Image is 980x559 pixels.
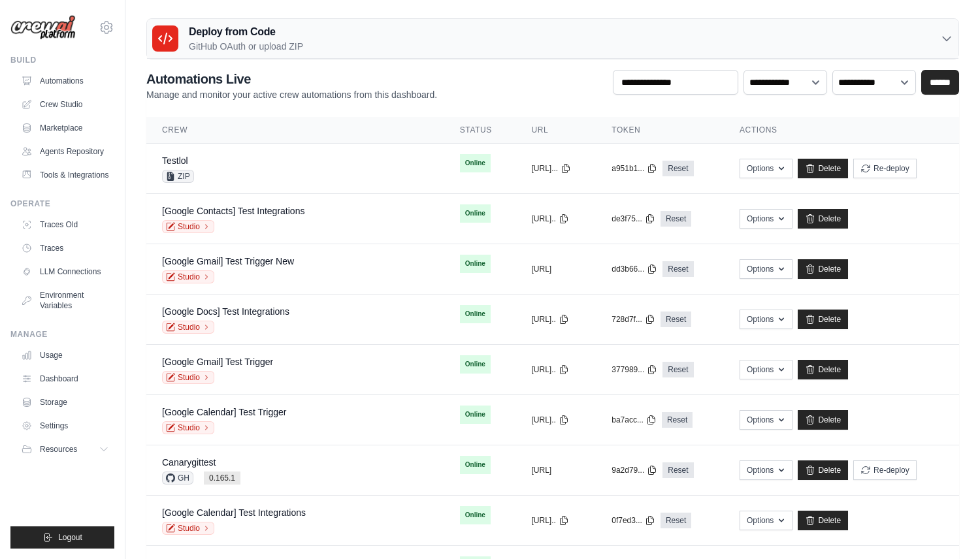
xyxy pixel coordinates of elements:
span: Online [460,456,491,474]
button: Options [740,310,792,329]
a: Automations [16,71,114,91]
h3: Deploy from Code [189,24,303,40]
a: Reset [662,412,693,428]
a: Delete [798,259,848,279]
a: Tools & Integrations [16,165,114,185]
button: a951b1... [612,163,657,174]
button: Options [740,159,792,178]
button: 377989... [612,364,657,375]
a: Usage [16,345,114,366]
img: Logo [10,15,76,40]
button: Options [740,360,792,379]
a: [Google Calendar] Test Trigger [162,407,286,417]
a: Delete [798,159,848,178]
span: GH [162,471,193,485]
button: Re-deploy [853,159,917,178]
span: Online [460,255,491,273]
p: Manage and monitor your active crew automations from this dashboard. [146,88,437,101]
th: URL [515,117,596,144]
span: Online [460,355,491,374]
a: [Google Calendar] Test Integrations [162,507,306,518]
a: Dashboard [16,368,114,389]
a: Studio [162,421,214,434]
span: Online [460,305,491,323]
button: Options [740,209,792,229]
span: 0.165.1 [204,471,240,485]
button: Options [740,410,792,430]
a: [Google Docs] Test Integrations [162,306,289,317]
th: Actions [724,117,959,144]
th: Status [444,117,516,144]
button: Logout [10,526,114,549]
a: Agents Repository [16,141,114,162]
a: Traces Old [16,214,114,235]
a: Testlol [162,155,188,166]
div: Manage [10,329,114,340]
a: Reset [661,513,691,528]
a: Environment Variables [16,285,114,316]
button: dd3b66... [612,264,657,274]
a: Delete [798,511,848,530]
button: 0f7ed3... [612,515,655,526]
a: Reset [662,261,693,277]
h2: Automations Live [146,70,437,88]
a: Reset [661,311,691,327]
span: Logout [58,532,82,543]
button: 9a2d79... [612,465,657,475]
a: Delete [798,209,848,229]
span: Online [460,154,491,172]
a: Canarygittest [162,457,216,468]
a: [Google Gmail] Test Trigger [162,357,273,367]
th: Crew [146,117,444,144]
div: Build [10,55,114,65]
span: ZIP [162,170,194,183]
a: Crew Studio [16,94,114,115]
a: Reset [661,211,691,227]
div: Operate [10,199,114,209]
a: Studio [162,220,214,233]
a: Reset [662,362,693,377]
a: Reset [662,462,693,478]
a: [Google Gmail] Test Trigger New [162,256,294,266]
button: Re-deploy [853,460,917,480]
a: Reset [662,161,693,176]
button: 728d7f... [612,314,655,325]
a: [Google Contacts] Test Integrations [162,206,304,216]
a: Studio [162,371,214,384]
a: Delete [798,460,848,480]
button: Options [740,511,792,530]
a: Traces [16,238,114,259]
th: Token [596,117,724,144]
span: Online [460,506,491,524]
span: Resources [40,444,77,455]
span: Online [460,204,491,223]
a: Delete [798,410,848,430]
button: Options [740,460,792,480]
a: Delete [798,360,848,379]
button: Options [740,259,792,279]
a: Delete [798,310,848,329]
a: Studio [162,321,214,334]
a: Settings [16,415,114,436]
span: Online [460,406,491,424]
a: LLM Connections [16,261,114,282]
a: Storage [16,392,114,413]
button: Resources [16,439,114,460]
p: GitHub OAuth or upload ZIP [189,40,303,53]
a: Studio [162,522,214,535]
button: ba7acc... [612,415,657,425]
button: de3f75... [612,214,655,224]
a: Studio [162,270,214,283]
a: Marketplace [16,118,114,138]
